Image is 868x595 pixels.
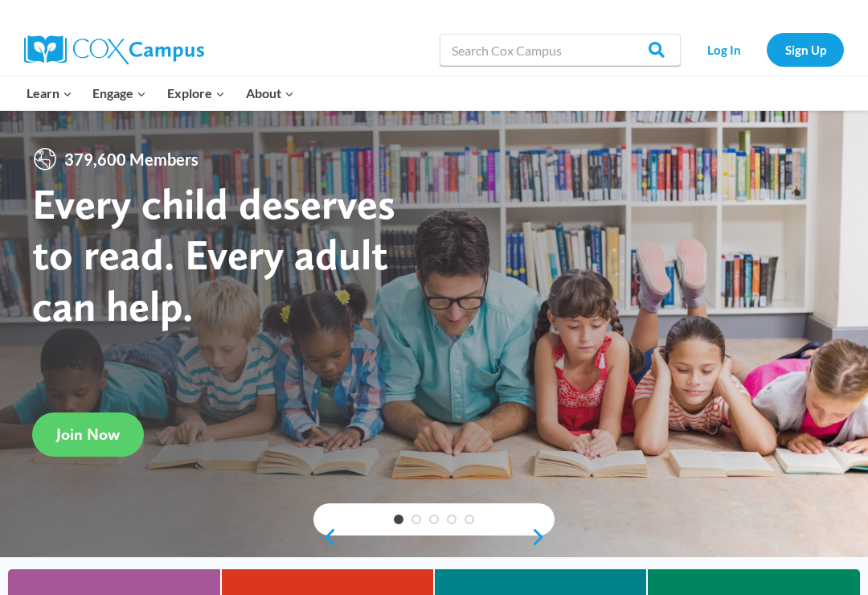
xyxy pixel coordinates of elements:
[394,515,403,524] a: 1
[530,527,555,547] a: next
[447,515,457,524] a: 4
[689,33,844,66] nav: Secondary Navigation
[58,146,205,172] span: 379,600 Members
[24,35,204,64] img: Cox Campus
[16,76,304,110] nav: Primary Navigation
[465,515,474,524] a: 5
[32,412,144,457] a: Join Now
[27,83,72,104] span: Learn
[767,33,844,66] a: Sign Up
[246,83,294,104] span: About
[313,527,338,547] a: previous
[56,425,120,444] span: Join Now
[92,83,146,104] span: Engage
[313,521,555,553] div: content slider buttons
[429,515,439,524] a: 3
[167,83,225,104] span: Explore
[440,34,681,66] input: Search Cox Campus
[32,178,395,331] strong: Every child deserves to read. Every adult can help.
[411,515,421,524] a: 2
[689,33,759,66] a: Log In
